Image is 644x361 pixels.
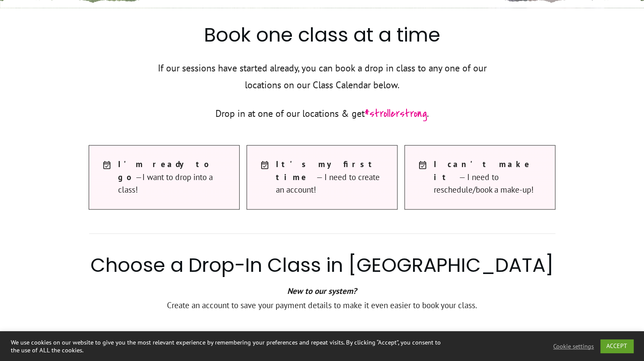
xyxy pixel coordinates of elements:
strong: I [276,159,377,182]
span: — I need to reschedule/book a make-up! [434,158,547,196]
a: ACCEPT [600,339,633,353]
div: We use cookies on our website to give you the most relevant experience by remembering your prefer... [11,338,446,354]
p: . [144,104,500,134]
span: — I need to create an account! [276,158,389,196]
span: #strollerstrong [365,106,427,121]
span: Drop in at one of our locations & get [215,107,365,119]
span: —I want to drop into a class! [118,158,231,196]
h2: Choose a Drop-In Class in [GEOGRAPHIC_DATA] [89,251,555,279]
strong: New to our system? [287,286,357,296]
h2: Book one class at a time [89,21,555,59]
a: Cookie settings [553,342,594,350]
strong: t's my first time [276,159,377,182]
span: If our sessions have started already, you can book a drop in class to any one of our locations on... [158,62,487,91]
p: Create an account to save your payment details to make it even easier to book your class. [89,298,555,323]
strong: I'm ready to go [118,159,213,182]
strong: I can't make it [434,159,531,182]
